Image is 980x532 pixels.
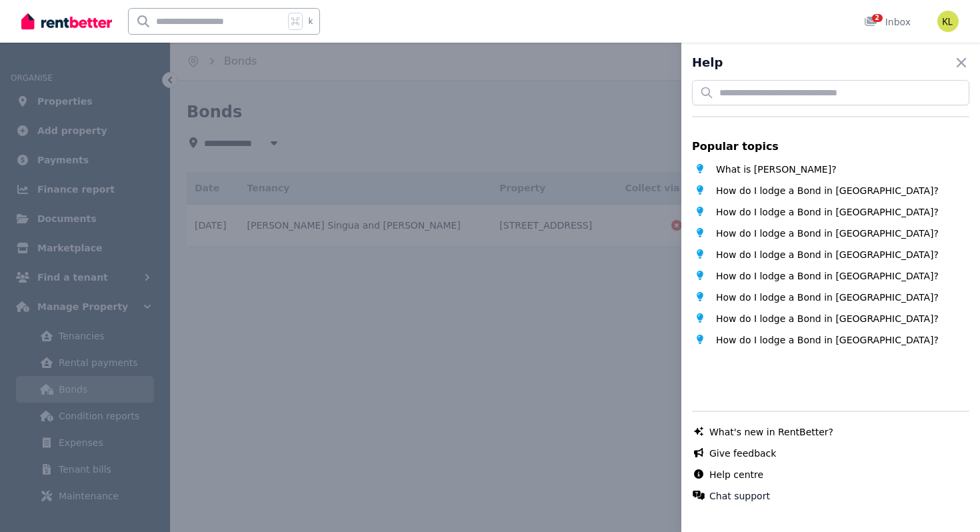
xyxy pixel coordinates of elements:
[716,291,939,304] span: How do I lodge a Bond in [GEOGRAPHIC_DATA]?
[709,468,763,481] a: Help centre
[709,425,833,439] a: What's new in RentBetter?
[709,489,770,503] button: Chat support
[716,184,939,197] span: How do I lodge a Bond in [GEOGRAPHIC_DATA]?
[716,333,939,347] span: How do I lodge a Bond in [GEOGRAPHIC_DATA]?
[716,163,837,176] span: What is [PERSON_NAME]?
[716,248,939,261] span: How do I lodge a Bond in [GEOGRAPHIC_DATA]?
[935,487,967,519] iframe: Intercom live chat
[692,139,969,155] p: Popular topics
[692,53,723,72] h2: Help
[716,269,939,283] span: How do I lodge a Bond in [GEOGRAPHIC_DATA]?
[716,227,939,240] span: How do I lodge a Bond in [GEOGRAPHIC_DATA]?
[716,312,939,325] span: How do I lodge a Bond in [GEOGRAPHIC_DATA]?
[716,205,939,219] span: How do I lodge a Bond in [GEOGRAPHIC_DATA]?
[709,447,776,460] a: Give feedback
